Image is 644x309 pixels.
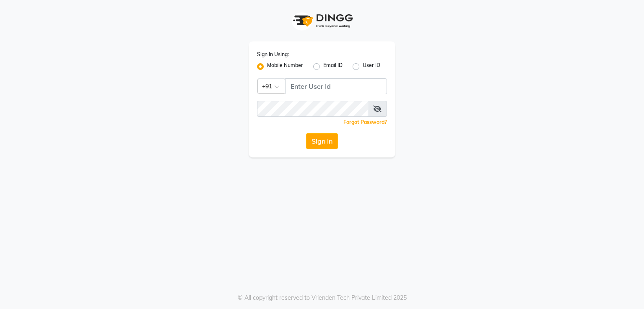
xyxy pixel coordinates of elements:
[257,101,368,117] input: Username
[306,133,338,149] button: Sign In
[288,8,356,33] img: logo1.svg
[323,62,343,72] label: Email ID
[285,78,387,94] input: Username
[267,62,303,72] label: Mobile Number
[257,51,289,58] label: Sign In Using:
[363,62,380,72] label: User ID
[343,119,387,125] a: Forgot Password?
